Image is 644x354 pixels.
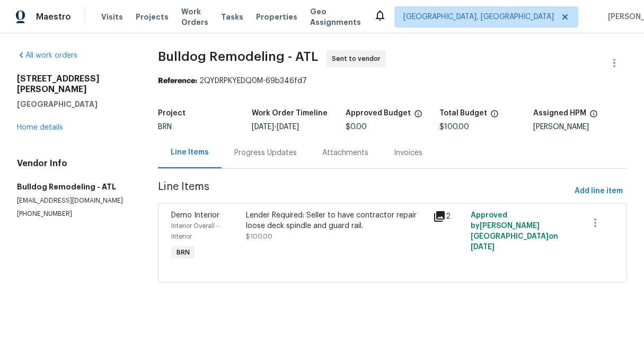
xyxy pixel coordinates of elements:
[158,110,186,117] h5: Project
[36,12,71,22] span: Maestro
[17,99,133,110] h5: [GEOGRAPHIC_DATA]
[589,110,598,123] span: The hpm assigned to this work order.
[433,210,464,223] div: 2
[570,181,627,201] button: Add line item
[221,13,243,21] span: Tasks
[17,158,133,169] h4: Vendor Info
[403,12,554,22] span: [GEOGRAPHIC_DATA], [GEOGRAPHIC_DATA]
[439,110,487,117] h5: Total Budget
[310,6,361,28] span: Geo Assignments
[246,210,427,231] div: Lender Required: Seller to have contractor repair loose deck spindle and guard rail.
[252,123,299,131] span: -
[17,210,133,219] p: [PHONE_NUMBER]
[394,148,422,158] div: Invoices
[171,223,219,240] span: Interior Overall - Interior
[439,123,469,131] span: $100.00
[181,6,208,28] span: Work Orders
[172,247,194,258] span: BRN
[252,123,274,131] span: [DATE]
[17,52,77,59] a: All work orders
[17,124,63,131] a: Home details
[101,12,123,22] span: Visits
[533,123,627,131] div: [PERSON_NAME]
[246,233,272,240] span: $100.00
[158,181,570,201] span: Line Items
[252,110,328,117] h5: Work Order Timeline
[277,123,299,131] span: [DATE]
[17,74,133,95] h2: [STREET_ADDRESS][PERSON_NAME]
[158,123,172,131] span: BRN
[234,148,297,158] div: Progress Updates
[490,110,499,123] span: The total cost of line items that have been proposed by Opendoor. This sum includes line items th...
[575,185,623,198] span: Add line item
[346,110,411,117] h5: Approved Budget
[171,147,209,158] div: Line Items
[158,50,318,63] span: Bulldog Remodeling - ATL
[158,76,627,86] div: 2QYDRPKYEDQ0M-69b346fd7
[414,110,422,123] span: The total cost of line items that have been approved by both Opendoor and the Trade Partner. This...
[17,181,133,192] h5: Bulldog Remodeling - ATL
[346,123,367,131] span: $0.00
[136,12,169,22] span: Projects
[332,53,385,64] span: Sent to vendor
[471,243,495,251] span: [DATE]
[256,12,297,22] span: Properties
[158,77,197,85] b: Reference:
[322,148,368,158] div: Attachments
[17,196,133,205] p: [EMAIL_ADDRESS][DOMAIN_NAME]
[471,212,558,251] span: Approved by [PERSON_NAME][GEOGRAPHIC_DATA] on
[171,212,219,219] span: Demo Interior
[533,110,586,117] h5: Assigned HPM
